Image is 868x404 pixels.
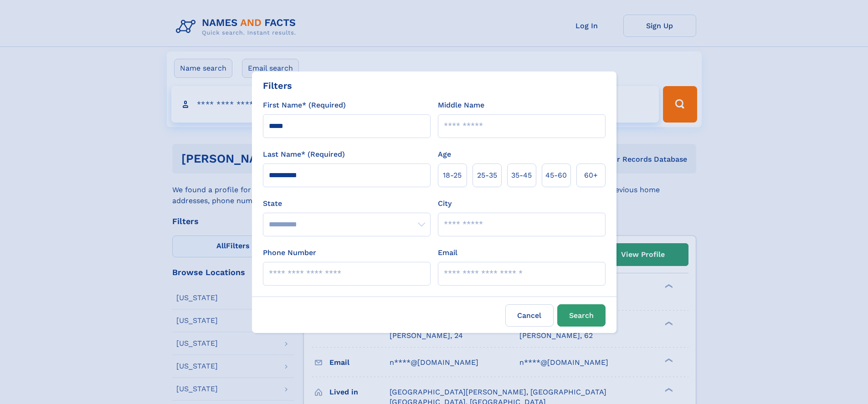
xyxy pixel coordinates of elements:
span: 25‑35 [477,170,497,181]
label: Phone Number [263,247,316,258]
label: Last Name* (Required) [263,149,345,160]
div: Filters [263,79,292,92]
label: Age [438,149,451,160]
label: Email [438,247,457,258]
button: Search [557,304,606,327]
label: Middle Name [438,100,484,111]
span: 60+ [584,170,598,181]
label: City [438,198,452,209]
span: 45‑60 [545,170,567,181]
span: 18‑25 [443,170,462,181]
label: Cancel [505,304,554,327]
label: State [263,198,431,209]
label: First Name* (Required) [263,100,346,111]
span: 35‑45 [511,170,532,181]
